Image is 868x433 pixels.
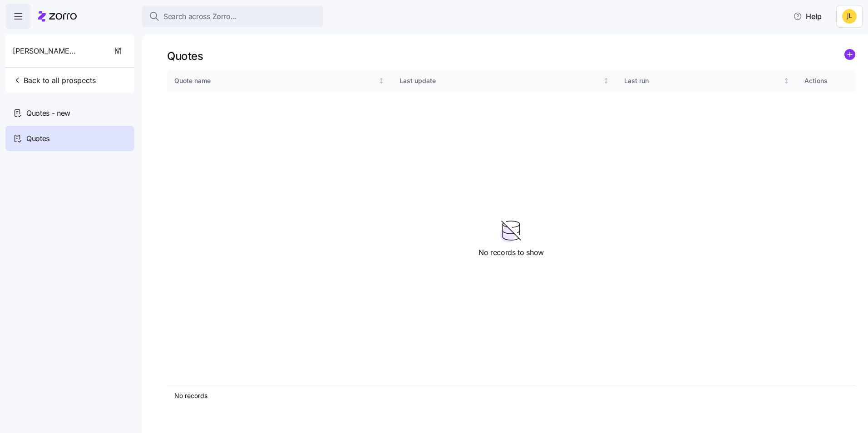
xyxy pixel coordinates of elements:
[26,133,49,144] span: Quotes
[617,70,797,91] th: Last runNot sorted
[26,108,70,119] span: Quotes - new
[842,9,857,24] img: 4bbb7b38fb27464b0c02eb484b724bf2
[163,11,237,22] span: Search across Zorro...
[13,45,78,57] span: [PERSON_NAME] Automotive
[13,75,96,86] span: Back to all prospects
[844,49,855,60] svg: add icon
[478,247,544,258] span: No records to show
[783,78,789,84] div: Not sorted
[5,126,134,151] a: Quotes
[624,76,781,86] div: Last run
[844,49,855,63] a: add icon
[142,5,323,27] button: Search across Zorro...
[167,49,203,63] h1: Quotes
[5,100,134,126] a: Quotes - new
[793,11,822,22] span: Help
[167,70,392,91] th: Quote nameNot sorted
[9,71,99,89] button: Back to all prospects
[378,78,385,84] div: Not sorted
[174,76,376,86] div: Quote name
[399,76,602,86] div: Last update
[392,70,617,91] th: Last updateNot sorted
[804,76,848,86] div: Actions
[786,7,829,25] button: Help
[174,391,771,400] div: No records
[603,78,609,84] div: Not sorted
